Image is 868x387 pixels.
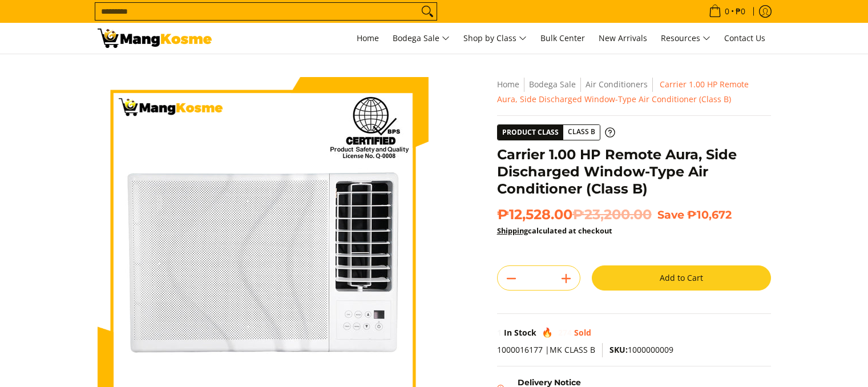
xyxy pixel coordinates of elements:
[393,31,450,46] span: Bodega Sale
[497,327,502,338] span: 1
[529,79,576,90] a: Bodega Sale
[592,265,771,291] button: Add to Cart
[655,23,716,54] a: Resources
[498,269,525,288] button: Subtract
[497,344,595,355] span: 1000016177 |MK CLASS B
[687,208,732,221] span: ₱10,672
[497,79,749,104] span: Carrier 1.00 HP Remote Aura, Side Discharged Window-Type Air Conditioner (Class B)
[463,31,527,46] span: Shop by Class
[497,79,519,90] a: Home
[351,23,385,54] a: Home
[724,33,765,43] span: Contact Us
[387,23,455,54] a: Bodega Sale
[497,146,771,197] h1: Carrier 1.00 HP Remote Aura, Side Discharged Window-Type Air Conditioner (Class B)
[593,23,653,54] a: New Arrivals
[497,206,652,223] span: ₱12,528.00
[497,225,528,236] a: Shipping
[599,33,647,43] span: New Arrivals
[609,344,628,355] span: SKU:
[535,23,591,54] a: Bulk Center
[718,23,771,54] a: Contact Us
[558,327,572,338] span: 274
[497,124,615,140] a: Product Class Class B
[98,29,212,48] img: Carrier Remote Aura Window Type Aircon 1.00 HP - Class B l Mang Kosme
[572,206,652,223] del: ₱23,200.00
[657,208,684,221] span: Save
[723,7,731,15] span: 0
[552,269,580,288] button: Add
[609,344,673,355] span: 1000000009
[563,125,600,139] span: Class B
[223,23,771,54] nav: Main Menu
[586,79,648,90] a: Air Conditioners
[458,23,532,54] a: Shop by Class
[357,33,379,43] span: Home
[540,33,585,43] span: Bulk Center
[574,327,591,338] span: Sold
[504,327,536,338] span: In Stock
[705,5,749,18] span: •
[498,125,563,140] span: Product Class
[734,7,747,15] span: ₱0
[497,225,612,236] strong: calculated at checkout
[661,31,710,46] span: Resources
[497,77,771,107] nav: Breadcrumbs
[418,3,437,20] button: Search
